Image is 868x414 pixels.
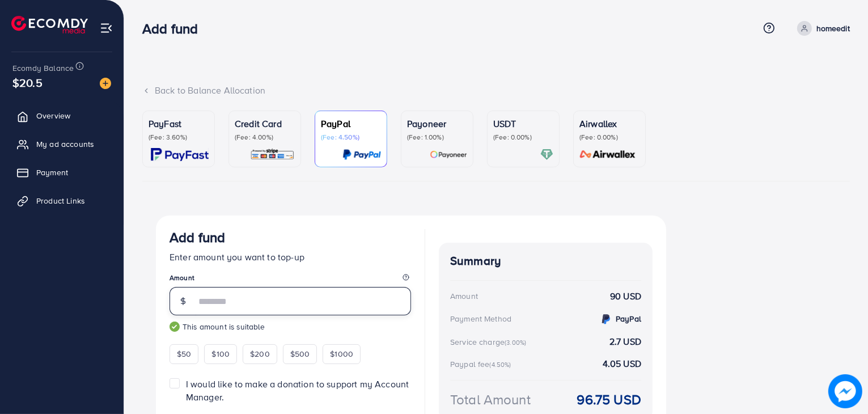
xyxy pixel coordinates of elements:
img: card [430,148,467,161]
p: (Fee: 4.50%) [321,133,381,142]
img: credit [599,312,613,326]
span: My ad accounts [36,138,94,150]
p: (Fee: 3.60%) [149,133,209,142]
p: Enter amount you want to top-up [170,250,411,264]
div: Total Amount [450,390,531,409]
span: $1000 [330,348,353,360]
p: USDT [493,117,553,130]
span: $500 [290,348,310,360]
h4: Summary [450,254,641,268]
img: card [250,148,295,161]
p: (Fee: 4.00%) [235,133,295,142]
span: $100 [211,348,230,360]
img: image [100,78,111,89]
span: Payment [36,167,68,178]
p: (Fee: 1.00%) [407,133,467,142]
span: $200 [250,348,270,360]
div: Payment Method [450,313,511,324]
img: image [828,374,862,408]
span: I would like to make a donation to support my Account Manager. [186,378,409,403]
p: Payoneer [407,117,467,130]
span: Ecomdy Balance [12,62,74,74]
small: This amount is suitable [170,321,411,332]
img: menu [100,22,113,35]
span: Overview [36,110,70,121]
small: (3.00%) [505,338,526,347]
div: Paypal fee [450,358,515,370]
h3: Add fund [142,20,207,37]
a: Payment [9,161,115,184]
span: Product Links [36,195,85,206]
a: My ad accounts [9,133,115,155]
strong: PayPal [616,313,641,324]
p: homeedit [816,22,850,35]
div: Service charge [450,336,530,348]
span: $50 [177,348,191,360]
p: (Fee: 0.00%) [493,133,553,142]
div: Amount [450,290,478,302]
img: card [151,148,209,161]
a: Overview [9,104,115,127]
strong: 2.7 USD [609,335,641,348]
strong: 4.05 USD [603,357,641,370]
span: $20.5 [12,74,43,91]
small: (4.50%) [490,360,511,369]
strong: 96.75 USD [577,390,641,409]
a: homeedit [793,21,850,36]
img: card [342,148,381,161]
h3: Add fund [170,229,225,246]
strong: 90 USD [610,290,641,303]
legend: Amount [170,273,411,287]
div: Back to Balance Allocation [142,84,850,97]
img: guide [170,322,180,332]
p: Airwallex [579,117,640,130]
img: logo [11,16,88,33]
p: (Fee: 0.00%) [579,133,640,142]
p: PayPal [321,117,381,130]
a: Product Links [9,189,115,212]
img: card [576,148,640,161]
p: PayFast [149,117,209,130]
img: card [540,148,553,161]
p: Credit Card [235,117,295,130]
